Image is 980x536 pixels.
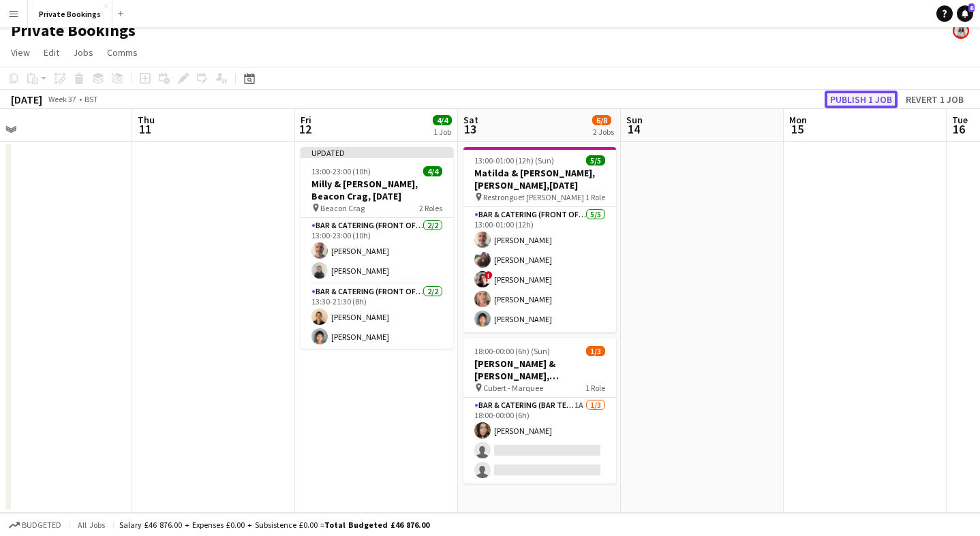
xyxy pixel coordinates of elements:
[586,155,605,165] span: 5/5
[419,203,442,213] span: 2 Roles
[968,3,975,12] span: 6
[626,114,643,126] span: Sun
[463,358,616,382] h3: [PERSON_NAME] & [PERSON_NAME], [PERSON_NAME], [DATE]
[7,518,63,533] button: Budgeted
[11,46,30,59] span: View
[301,218,453,284] app-card-role: Bar & Catering (Front of House)2/213:00-23:00 (10h)[PERSON_NAME][PERSON_NAME]
[136,121,155,137] span: 11
[586,346,605,356] span: 1/3
[463,114,478,126] span: Sat
[474,155,554,165] span: 13:00-01:00 (12h) (Sun)
[38,44,65,61] a: Edit
[119,520,429,530] div: Salary £46 876.00 + Expenses £0.00 + Subsistence £0.00 =
[138,114,155,126] span: Thu
[45,94,79,104] span: Week 37
[474,346,550,356] span: 18:00-00:00 (6h) (Sun)
[301,178,453,202] h3: Milly & [PERSON_NAME], Beacon Crag, [DATE]
[301,147,453,349] app-job-card: Updated13:00-23:00 (10h)4/4Milly & [PERSON_NAME], Beacon Crag, [DATE] Beacon Crag2 RolesBar & Cat...
[44,46,59,59] span: Edit
[900,91,969,108] button: Revert 1 job
[301,284,453,350] app-card-role: Bar & Catering (Front of House)2/213:30-21:30 (8h)[PERSON_NAME][PERSON_NAME]
[301,147,453,158] div: Updated
[485,271,493,279] span: !
[11,93,42,106] div: [DATE]
[73,46,93,59] span: Jobs
[463,398,616,484] app-card-role: Bar & Catering (Bar Tender)1A1/318:00-00:00 (6h)[PERSON_NAME]
[585,383,605,393] span: 1 Role
[311,166,371,176] span: 13:00-23:00 (10h)
[5,44,35,61] a: View
[957,5,973,22] a: 6
[423,166,442,176] span: 4/4
[107,46,138,59] span: Comms
[593,127,614,137] div: 2 Jobs
[433,127,451,137] div: 1 Job
[950,121,968,137] span: 16
[483,192,584,202] span: Restronguet [PERSON_NAME]
[301,114,311,126] span: Fri
[298,121,311,137] span: 12
[585,192,605,202] span: 1 Role
[28,1,112,27] button: Private Bookings
[463,338,616,484] app-job-card: 18:00-00:00 (6h) (Sun)1/3[PERSON_NAME] & [PERSON_NAME], [PERSON_NAME], [DATE] Cubert - Marquee1 R...
[11,20,136,41] h1: Private Bookings
[463,147,616,332] app-job-card: 13:00-01:00 (12h) (Sun)5/5Matilda & [PERSON_NAME], [PERSON_NAME],[DATE] Restronguet [PERSON_NAME]...
[789,114,807,126] span: Mon
[825,91,898,108] button: Publish 1 job
[433,115,452,125] span: 4/4
[483,383,543,393] span: Cubert - Marquee
[324,520,429,530] span: Total Budgeted £46 876.00
[592,115,611,125] span: 6/8
[624,121,643,137] span: 14
[75,520,108,530] span: All jobs
[952,114,968,126] span: Tue
[22,520,61,530] span: Budgeted
[463,167,616,191] h3: Matilda & [PERSON_NAME], [PERSON_NAME],[DATE]
[85,94,98,104] div: BST
[102,44,143,61] a: Comms
[787,121,807,137] span: 15
[67,44,99,61] a: Jobs
[461,121,478,137] span: 13
[953,22,969,39] app-user-avatar: Jordan Pike
[320,203,365,213] span: Beacon Crag
[463,207,616,332] app-card-role: Bar & Catering (Front of House)5/513:00-01:00 (12h)[PERSON_NAME][PERSON_NAME]![PERSON_NAME][PERSO...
